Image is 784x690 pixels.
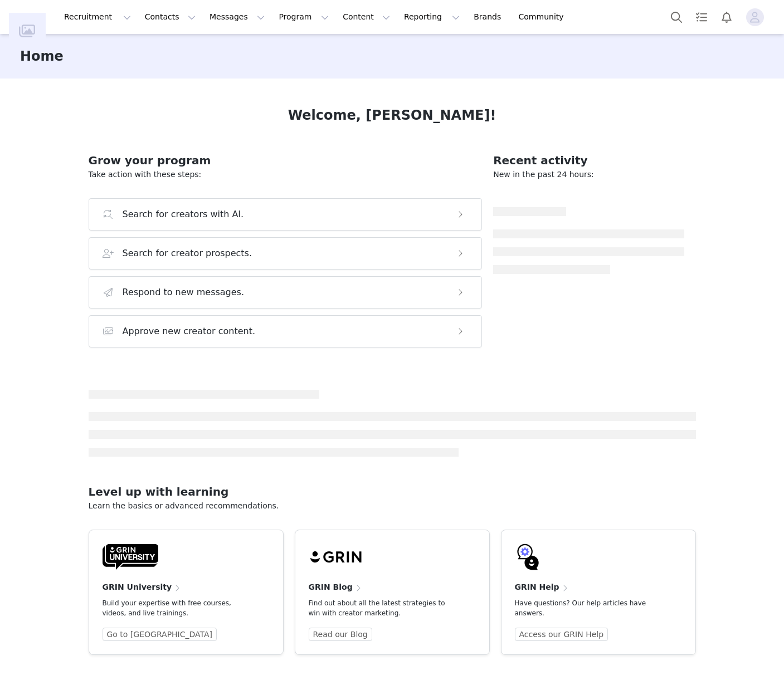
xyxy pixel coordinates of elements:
h3: Respond to new messages. [123,286,245,299]
img: GRIN-University-Logo-Black.svg [103,544,158,570]
button: Search for creators with AI. [89,198,483,231]
a: Tasks [689,4,714,30]
button: Search [664,4,689,30]
h3: Search for creator prospects. [123,247,252,260]
img: grin-logo-black.svg [309,544,364,570]
h2: Recent activity [493,152,684,169]
button: Search for creator prospects. [89,237,483,270]
p: Build your expertise with free courses, videos, and live trainings. [103,598,252,618]
p: Take action with these steps: [89,169,483,180]
a: Go to [GEOGRAPHIC_DATA] [103,628,217,641]
h1: Welcome, [PERSON_NAME]! [288,105,496,125]
p: Have questions? Our help articles have answers. [515,598,664,618]
h4: GRIN Help [515,581,559,593]
button: Recruitment [57,4,138,30]
a: Community [512,4,576,30]
button: Approve new creator content. [89,315,483,348]
button: Respond to new messages. [89,276,483,309]
p: New in the past 24 hours: [493,169,684,180]
h2: Level up with learning [89,483,696,500]
button: Reporting [397,4,466,30]
a: Brands [467,4,511,30]
p: Find out about all the latest strategies to win with creator marketing. [309,598,458,618]
a: Access our GRIN Help [515,628,608,641]
p: Learn the basics or advanced recommendations. [89,500,696,512]
button: Notifications [714,4,739,30]
img: GRIN-help-icon.svg [515,544,542,570]
h3: Approve new creator content. [123,325,256,338]
div: avatar [749,8,760,26]
h3: Home [20,46,64,66]
button: Profile [739,8,775,26]
a: Read our Blog [309,628,372,641]
h2: Grow your program [89,152,483,169]
h4: GRIN Blog [309,581,353,593]
h3: Search for creators with AI. [123,208,244,221]
button: Content [336,4,397,30]
button: Contacts [138,4,202,30]
h4: GRIN University [103,581,172,593]
button: Program [272,4,335,30]
button: Messages [203,4,271,30]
